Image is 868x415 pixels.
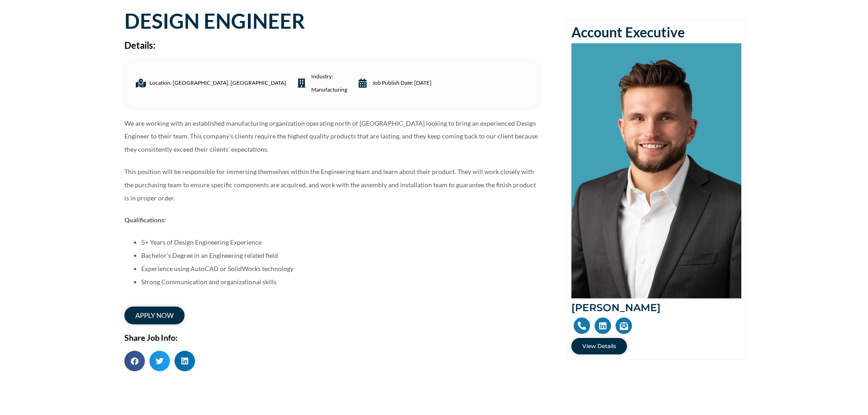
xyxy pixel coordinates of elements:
h2: Details: [124,41,539,50]
a: View Details [571,338,627,354]
a: Manufacturing [311,83,347,97]
div: Share on linkedin [175,351,195,371]
div: Share on facebook [124,351,145,371]
a: apply now [124,307,185,324]
li: Strong Communication and organizational skills [141,276,539,289]
li: 5+ Years of Design Engineering Experience [141,236,539,249]
span: apply now [135,312,174,319]
span: View Details [582,343,616,349]
li: Experience using AutoCAD or SolidWorks technology [141,262,539,276]
span: Location: [GEOGRAPHIC_DATA], [GEOGRAPHIC_DATA] [147,77,286,90]
p: We are working with an established manufacturing organization operating north of [GEOGRAPHIC_DATA... [124,117,539,156]
span: Job Publish date: [DATE] [370,77,431,90]
h2: Share Job Info: [124,333,539,342]
p: This position will be responsible for immersing themselves within the Engineering team and learn ... [124,165,539,205]
h1: DESIGN ENGINEER [124,11,539,31]
li: Bachelor’s Degree in an Engineering related field [141,249,539,262]
div: Share on twitter [149,351,170,371]
h2: [PERSON_NAME] [571,303,741,313]
span: industry: [309,70,347,97]
h2: Account Executive [571,25,741,39]
strong: Qualifications: [124,216,166,224]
